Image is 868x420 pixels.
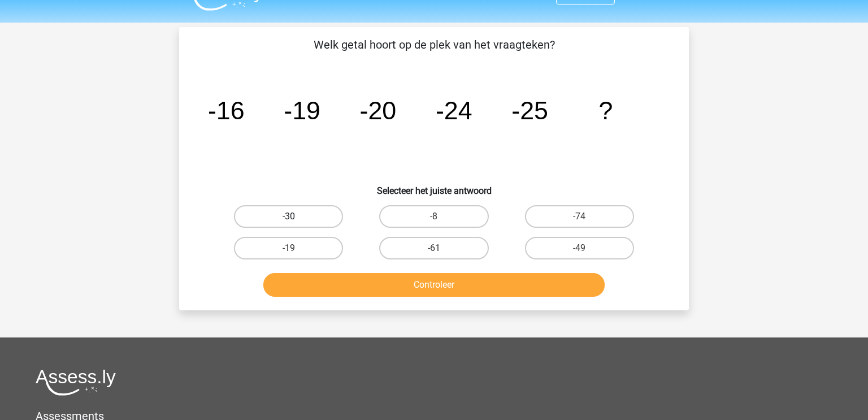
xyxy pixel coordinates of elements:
[197,36,671,53] p: Welk getal hoort op de plek van het vraagteken?
[208,96,245,124] tspan: -16
[234,237,343,259] label: -19
[379,237,488,259] label: -61
[263,273,605,297] button: Controleer
[197,176,671,196] h6: Selecteer het juiste antwoord
[360,96,397,124] tspan: -20
[234,205,343,228] label: -30
[436,96,472,124] tspan: -24
[379,205,488,228] label: -8
[284,96,320,124] tspan: -19
[598,96,613,124] tspan: ?
[511,96,548,124] tspan: -25
[525,205,634,228] label: -74
[525,237,634,259] label: -49
[36,369,116,396] img: Assessly logo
